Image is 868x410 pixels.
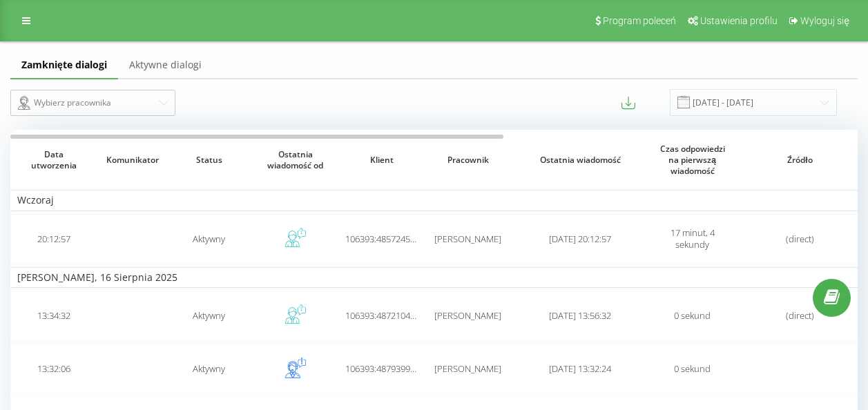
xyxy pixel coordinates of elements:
td: 13:34:32 [10,291,97,341]
span: Klient [349,155,414,166]
span: [PERSON_NAME] [434,362,501,375]
span: Status [176,155,242,166]
a: Zamknięte dialogi [10,52,118,79]
button: Eksportuj wiadomości [621,96,635,110]
span: Wyloguj się [800,15,849,26]
td: 17 minut, 4 sekundy [649,214,735,264]
td: 0 sekund [649,291,735,341]
span: 106393:48572451070 [345,233,430,245]
span: Ostatnia wiadomość [524,155,636,166]
span: (direct) [786,309,814,322]
td: Aktywny [166,214,252,264]
span: Program poleceń [603,15,676,26]
span: Źródło [748,155,851,166]
span: (direct) [786,233,814,245]
span: Data utworzenia [21,149,86,170]
td: 13:32:06 [10,344,97,394]
span: 106393:48793994010 [345,362,430,375]
a: Aktywne dialogi [118,52,213,79]
td: 20:12:57 [10,214,97,264]
span: Czas odpowiedzi na pierwszą wiadomość [659,144,725,176]
div: Wybierz pracownika [18,95,157,111]
span: Komunikator [106,155,156,166]
span: [PERSON_NAME] [434,309,501,322]
span: [DATE] 20:12:57 [549,233,611,245]
span: Ostatnia wiadomość od [262,149,328,170]
span: [PERSON_NAME] [434,233,501,245]
span: Ustawienia profilu [700,15,778,26]
span: [DATE] 13:56:32 [549,309,611,322]
span: [DATE] 13:32:24 [549,362,611,375]
span: Pracownik [435,155,501,166]
td: Aktywny [166,344,252,394]
td: Aktywny [166,291,252,341]
span: 106393:48721042189 [345,309,430,322]
td: 0 sekund [649,344,735,394]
